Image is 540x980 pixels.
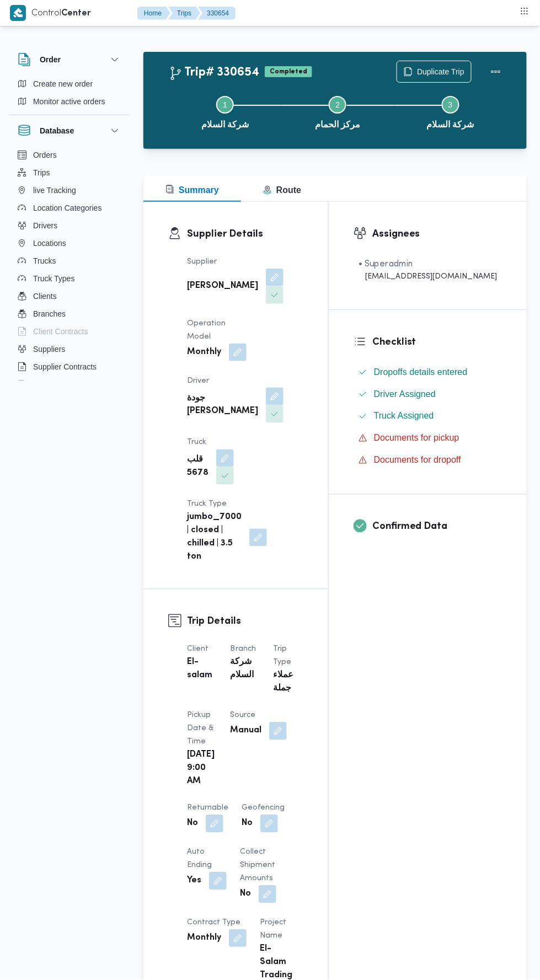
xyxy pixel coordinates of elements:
[13,305,126,323] button: Branches
[33,272,74,285] span: Truck Types
[223,100,227,109] span: 1
[230,656,258,683] b: شركة السلام
[13,358,126,376] button: Supplier Contracts
[13,181,126,199] button: live Tracking
[372,227,502,242] h3: Assignees
[187,817,198,831] b: No
[13,252,126,270] button: Trucks
[372,520,502,534] h3: Confirmed Data
[187,875,201,888] b: Yes
[13,75,126,93] button: Create new order
[33,237,66,250] span: Locations
[281,83,394,140] button: مركز الحمام
[336,100,340,109] span: 2
[187,439,206,446] span: Truck
[242,817,253,831] b: No
[187,227,303,242] h3: Supplier Details
[187,849,212,869] span: Auto Ending
[33,184,76,197] span: live Tracking
[33,201,102,215] span: Location Categories
[187,749,215,789] b: [DATE] 9:00 AM
[359,258,498,282] span: • Superadmin mostafa.elrouby@illa.com.eg
[374,433,459,443] span: Documents for pickup
[13,270,126,287] button: Truck Types
[374,456,461,465] span: Documents for dropoff
[18,124,121,137] button: Database
[33,325,88,338] span: Client Contracts
[374,432,459,445] span: Documents for pickup
[187,320,226,340] span: Operation Model
[187,454,208,480] b: قلب 5678
[168,7,200,20] button: Trips
[187,656,215,683] b: El-salam
[33,148,57,162] span: Orders
[427,118,474,131] span: شركة السلام
[187,392,258,419] b: جودة [PERSON_NAME]
[9,75,130,115] div: Order
[230,725,261,738] b: Manual
[13,217,126,234] button: Drivers
[13,376,126,393] button: Devices
[187,932,221,945] b: Monthly
[187,280,258,293] b: [PERSON_NAME]
[187,377,209,384] span: Driver
[13,323,126,340] button: Client Contracts
[187,258,217,265] span: Supplier
[201,118,249,131] span: شركة السلام
[354,408,502,425] button: Truck Assigned
[9,146,130,385] div: Database
[33,378,61,391] span: Devices
[315,118,360,131] span: مركز الحمام
[374,388,436,401] span: Driver Assigned
[13,164,126,181] button: Trips
[33,342,65,356] span: Suppliers
[397,61,472,83] button: Duplicate Trip
[33,254,56,267] span: Trucks
[359,258,498,271] div: • Superadmin
[13,340,126,358] button: Suppliers
[274,670,301,696] b: عملاء جملة
[187,501,227,508] span: Truck Type
[394,83,507,140] button: شركة السلام
[33,166,50,179] span: Trips
[485,61,507,83] button: Actions
[448,100,453,109] span: 3
[374,411,434,421] span: Truck Assigned
[137,7,170,20] button: Home
[354,452,502,469] button: Documents for dropoff
[33,77,93,90] span: Create new order
[33,290,57,303] span: Clients
[187,614,303,629] h3: Trip Details
[33,360,97,373] span: Supplier Contracts
[372,335,502,350] h3: Checklist
[374,410,434,423] span: Truck Assigned
[187,805,228,812] span: Returnable
[10,5,26,21] img: X8yXhbKr1z7QwAAAABJRU5ErkJggg==
[187,919,240,927] span: Contract Type
[187,646,208,653] span: Client
[265,66,312,77] span: Completed
[165,185,219,195] span: Summary
[240,888,251,901] b: No
[40,53,61,66] h3: Order
[374,367,468,377] span: Dropoffs details entered
[198,7,236,20] button: 330654
[13,199,126,217] button: Location Categories
[187,712,213,746] span: Pickup date & time
[33,307,66,320] span: Branches
[260,919,286,940] span: Project Name
[354,385,502,403] button: Driver Assigned
[263,185,301,195] span: Route
[374,454,461,467] span: Documents for dropoff
[33,219,57,232] span: Drivers
[274,646,292,666] span: Trip Type
[13,287,126,305] button: Clients
[187,511,242,564] b: jumbo_7000 | closed | chilled | 3.5 ton
[354,430,502,447] button: Documents for pickup
[230,646,256,653] span: Branch
[169,66,259,80] h2: Trip# 330654
[13,234,126,252] button: Locations
[359,271,498,282] div: [EMAIL_ADDRESS][DOMAIN_NAME]
[417,65,464,78] span: Duplicate Trip
[270,68,307,75] b: Completed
